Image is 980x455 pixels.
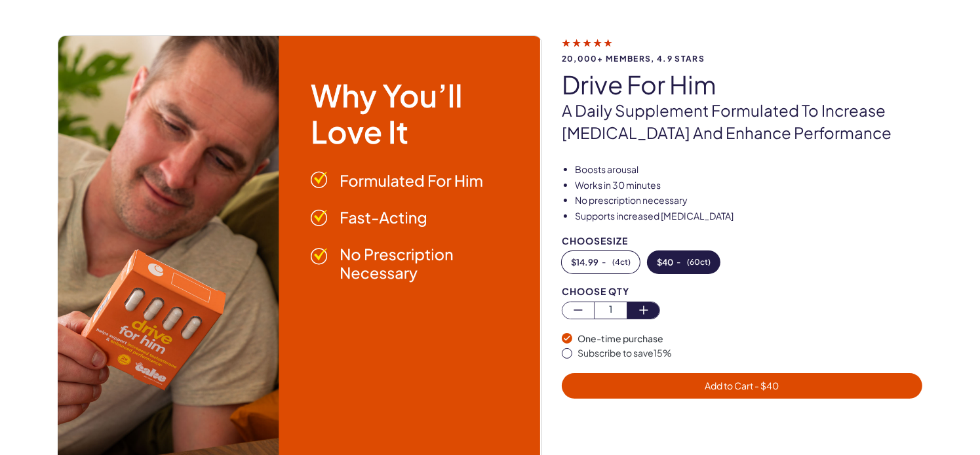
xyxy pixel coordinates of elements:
[575,194,923,207] li: No prescription necessary
[595,302,627,317] span: 1
[575,179,923,192] li: Works in 30 minutes
[612,258,631,267] span: ( 4ct )
[562,71,923,98] h1: drive for him
[562,37,923,63] a: 20,000+ members, 4.9 stars
[687,258,711,267] span: ( 60ct )
[575,163,923,176] li: Boosts arousal
[562,100,923,144] p: A daily supplement formulated to increase [MEDICAL_DATA] and enhance performance
[578,332,923,346] div: One-time purchase
[648,251,720,273] button: -
[575,210,923,223] li: Supports increased [MEDICAL_DATA]
[562,54,923,63] span: 20,000+ members, 4.9 stars
[562,287,923,296] div: Choose Qty
[562,236,923,246] div: Choose Size
[705,380,779,391] span: Add to Cart
[754,380,779,391] span: - $ 40
[571,258,598,267] span: $ 14.99
[562,251,640,273] button: -
[562,373,923,399] button: Add to Cart - $40
[657,258,673,267] span: $ 40
[578,347,923,360] div: Subscribe to save 15 %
